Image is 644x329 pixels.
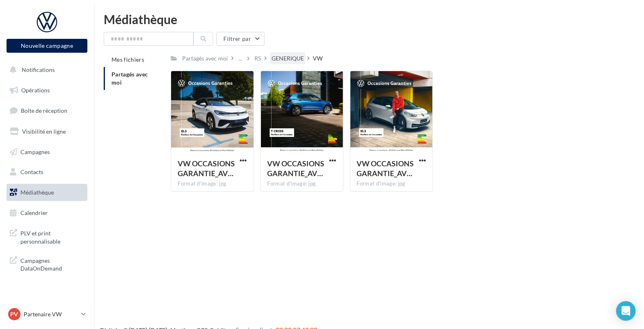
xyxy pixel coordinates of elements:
div: VW [313,54,323,63]
span: Campagnes [20,148,50,155]
span: PV [11,310,18,318]
div: RS [254,54,261,63]
span: Notifications [22,66,55,73]
div: Open Intercom Messenger [616,301,636,321]
div: Médiathèque [104,13,634,25]
span: Calendrier [20,209,48,216]
button: Notifications [5,61,86,78]
button: Filtrer par [216,32,265,46]
span: VW OCCASIONS GARANTIE_AVRIL24_RS_ID.5 [178,159,235,178]
a: Opérations [5,82,89,99]
a: Campagnes [5,143,89,161]
a: PLV et print personnalisable [5,224,89,248]
span: VW OCCASIONS GARANTIE_AVRIL24_RS_T-CROSS [267,159,325,178]
span: Visibilité en ligne [22,128,66,135]
span: Contacts [20,168,43,175]
span: Partagés avec moi [111,71,148,86]
span: Mes fichiers [111,56,144,63]
span: Campagnes DataOnDemand [20,255,84,273]
a: Boîte de réception [5,102,89,119]
a: Médiathèque [5,184,89,201]
div: Partagés avec moi [182,54,228,63]
a: Calendrier [5,204,89,222]
div: Format d'image: jpg [357,180,426,188]
span: PLV et print personnalisable [20,228,84,245]
div: Format d'image: jpg [267,180,336,188]
p: Partenaire VW [24,310,78,318]
span: Opérations [21,87,50,94]
div: Format d'image: jpg [178,180,247,188]
a: Campagnes DataOnDemand [5,252,89,276]
div: ... [237,53,244,64]
span: Boîte de réception [21,107,67,114]
a: Contacts [5,163,89,181]
span: VW OCCASIONS GARANTIE_AVRIL24_RS_ID.3 [357,159,414,178]
span: Médiathèque [20,189,54,196]
button: Nouvelle campagne [7,39,87,53]
div: GENERIQUE [272,54,304,63]
a: Visibilité en ligne [5,123,89,140]
a: PV Partenaire VW [7,307,87,322]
